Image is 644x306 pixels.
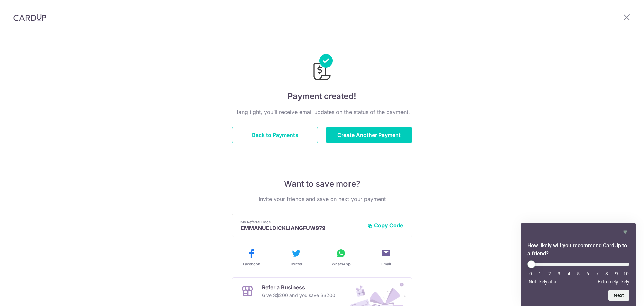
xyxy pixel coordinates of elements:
p: Refer a Business [262,283,335,291]
button: Twitter [276,248,316,267]
li: 10 [623,271,629,276]
div: How likely will you recommend CardUp to a friend? Select an option from 0 to 10, with 0 being Not... [527,228,629,301]
p: Give S$200 and you save S$200 [262,291,335,299]
h4: Payment created! [232,90,412,102]
li: 2 [546,271,553,276]
img: CardUp [13,13,46,21]
li: 7 [594,271,601,276]
li: 3 [556,271,562,276]
button: Hide survey [621,228,629,236]
span: WhatsApp [332,261,351,267]
span: Twitter [290,261,302,267]
li: 6 [584,271,591,276]
li: 9 [613,271,620,276]
p: Hang tight, you’ll receive email updates on the status of the payment. [232,108,412,116]
p: Want to save more? [232,179,412,189]
span: Not likely at all [529,279,558,285]
li: 1 [537,271,543,276]
span: Facebook [243,261,260,267]
button: Email [366,248,406,267]
p: Invite your friends and save on next your payment [232,195,412,203]
button: Create Another Payment [326,127,412,143]
li: 0 [527,271,534,276]
p: EMMANUELDICKLIANGFUW979 [240,225,362,231]
div: How likely will you recommend CardUp to a friend? Select an option from 0 to 10, with 0 being Not... [527,260,629,285]
span: Extremely likely [598,279,629,285]
li: 8 [603,271,610,276]
h2: How likely will you recommend CardUp to a friend? Select an option from 0 to 10, with 0 being Not... [527,242,629,258]
button: Back to Payments [232,127,318,143]
button: Facebook [231,248,271,267]
li: 4 [566,271,572,276]
button: Next question [608,290,629,301]
p: My Referral Code [240,219,362,225]
li: 5 [575,271,582,276]
span: Email [381,261,391,267]
img: Payments [311,54,333,82]
button: Copy Code [367,222,404,229]
button: WhatsApp [321,248,361,267]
